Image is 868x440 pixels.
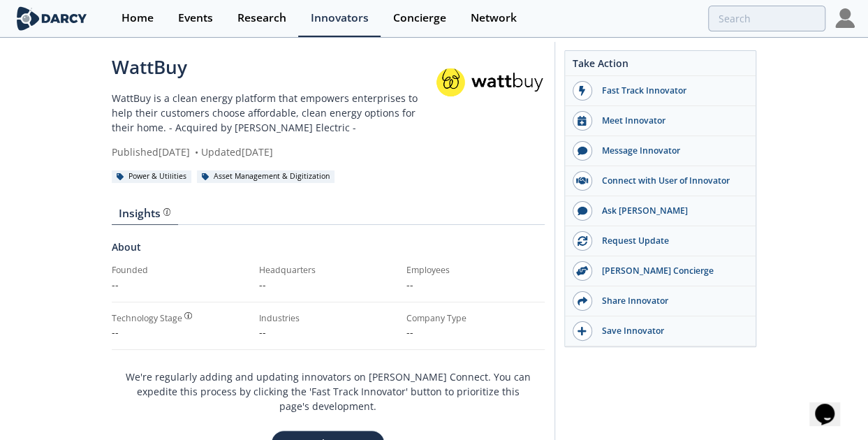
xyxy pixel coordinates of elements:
[112,91,436,135] p: WattBuy is a clean energy platform that empowers enterprises to help their customers choose affor...
[197,170,335,183] div: Asset Management & Digitization
[112,277,249,292] p: --
[592,265,749,277] div: [PERSON_NAME] Concierge
[592,325,749,337] div: Save Innovator
[835,8,855,28] img: Profile
[122,13,154,24] div: Home
[406,312,544,325] div: Company Type
[809,384,854,426] iframe: chat widget
[471,13,517,24] div: Network
[406,325,544,339] p: --
[112,312,182,325] div: Technology Stage
[259,312,397,325] div: Industries
[112,170,192,183] div: Power & Utilities
[406,264,544,277] div: Employees
[112,54,436,81] div: WattBuy
[592,145,749,157] div: Message Innovator
[14,6,90,31] img: logo-wide.svg
[592,115,749,127] div: Meet Innovator
[592,175,749,187] div: Connect with User of Innovator
[406,277,544,292] p: --
[311,13,369,24] div: Innovators
[119,208,170,219] div: Insights
[184,312,192,320] img: information.svg
[112,325,249,339] div: --
[193,145,201,159] span: •
[259,277,397,292] p: --
[393,13,446,24] div: Concierge
[112,145,436,159] div: Published [DATE] Updated [DATE]
[565,316,756,346] button: Save Innovator
[592,295,749,307] div: Share Innovator
[565,56,756,76] div: Take Action
[112,240,545,264] div: About
[592,235,749,247] div: Request Update
[592,205,749,217] div: Ask [PERSON_NAME]
[178,13,213,24] div: Events
[259,325,397,339] p: --
[708,6,825,31] input: Advanced Search
[592,85,749,97] div: Fast Track Innovator
[259,264,397,277] div: Headquarters
[163,208,171,216] img: information.svg
[112,264,249,277] div: Founded
[237,13,286,24] div: Research
[112,208,178,225] a: Insights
